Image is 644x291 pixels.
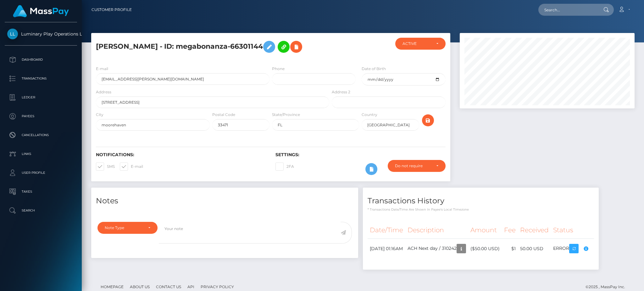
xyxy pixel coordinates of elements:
[5,71,77,86] a: Transactions
[5,108,77,124] a: Payees
[97,222,158,234] button: Note Type
[5,127,77,143] a: Cancellations
[7,29,18,39] img: Luminary Play Operations Limited
[405,239,468,259] td: ACH Next day / 310242
[120,162,143,171] label: E-mail
[332,89,350,95] label: Address 2
[362,112,377,118] label: Country
[92,3,132,16] a: Customer Profile
[272,112,300,118] label: State/Province
[96,66,108,72] label: E-mail
[368,222,405,239] th: Date/Time
[402,41,431,46] div: ACTIVE
[7,112,75,121] p: Payees
[275,152,446,157] h6: Settings:
[395,163,431,168] div: Do not require
[7,74,75,83] p: Transactions
[275,162,294,171] label: 2FA
[13,5,69,17] img: MassPay Logo
[5,31,77,37] span: Luminary Play Operations Limited
[518,239,551,259] td: 50.00 USD
[362,66,386,72] label: Date of Birth
[212,112,235,118] label: Postal Code
[395,38,446,50] button: ACTIVE
[468,239,502,259] td: ($50.00 USD)
[96,195,353,206] h4: Notes
[5,90,77,105] a: Ledger
[551,239,594,259] td: ERROR
[96,112,103,118] label: City
[5,203,77,218] a: Search
[7,168,75,178] p: User Profile
[5,184,77,200] a: Taxes
[368,239,405,259] td: [DATE] 01:16AM
[96,152,266,157] h6: Notifications:
[405,222,468,239] th: Description
[272,66,285,72] label: Phone
[96,38,326,56] h5: [PERSON_NAME] - ID: megabonanza-66301144
[7,93,75,102] p: Ledger
[96,162,115,171] label: SMS
[586,283,630,290] div: © 2025 , MassPay Inc.
[105,225,143,230] div: Note Type
[368,195,594,206] h4: Transactions History
[5,146,77,162] a: Links
[388,160,446,172] button: Do not require
[7,149,75,159] p: Links
[7,130,75,140] p: Cancellations
[5,165,77,181] a: User Profile
[368,207,594,212] p: * Transactions date/time are shown in payee's local timezone
[551,222,594,239] th: Status
[7,55,75,64] p: Dashboard
[7,206,75,215] p: Search
[96,89,111,95] label: Address
[502,239,518,259] td: $1
[468,222,502,239] th: Amount
[538,4,597,16] input: Search...
[502,222,518,239] th: Fee
[7,187,75,196] p: Taxes
[518,222,551,239] th: Received
[5,52,77,68] a: Dashboard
